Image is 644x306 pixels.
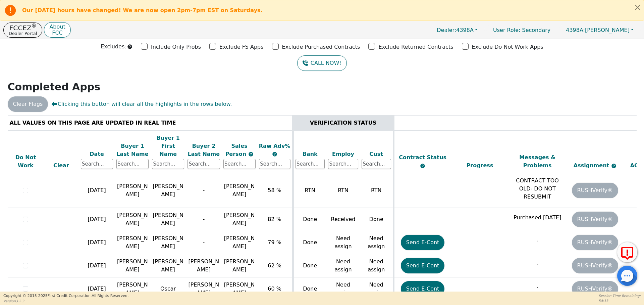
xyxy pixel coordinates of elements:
button: Close alert [632,0,644,14]
div: Cust [362,150,391,158]
td: [PERSON_NAME] [115,254,150,277]
td: [PERSON_NAME] [115,173,150,208]
button: Send E-Cont [401,235,445,250]
td: [PERSON_NAME] [115,208,150,231]
input: Search... [116,159,149,169]
td: [PERSON_NAME] [115,231,150,254]
p: About [49,24,65,30]
span: Dealer: [437,27,456,33]
button: Dealer:4398A [430,25,485,35]
p: Exclude Do Not Work Apps [472,43,543,51]
td: [DATE] [79,173,115,208]
td: Need assign [326,254,360,277]
strong: Completed Apps [8,81,101,93]
td: - [186,173,221,208]
td: [DATE] [79,254,115,277]
input: Search... [152,159,184,169]
td: [DATE] [79,208,115,231]
span: All Rights Reserved. [92,294,128,298]
td: Done [293,231,326,254]
input: Search... [259,159,290,169]
p: FCC [49,30,65,36]
span: 4398A: [566,27,585,33]
p: FCCEZ [9,25,37,31]
input: Search... [296,159,325,169]
td: [PERSON_NAME] [150,208,186,231]
td: RTN [360,173,393,208]
button: 4398A:[PERSON_NAME] [559,25,641,35]
input: Search... [81,159,113,169]
p: 54:13 [599,298,641,303]
td: [DATE] [79,277,115,301]
span: Sales Person [225,143,248,157]
p: Exclude FS Apps [219,43,264,51]
span: Contract Status [399,154,446,161]
td: [PERSON_NAME] [115,277,150,301]
span: User Role : [493,27,520,33]
td: RTN [293,173,326,208]
input: Search... [362,159,391,169]
td: Received [326,208,360,231]
td: Need assign [360,254,393,277]
input: Search... [223,159,256,169]
span: 62 % [268,262,281,269]
p: Copyright © 2015- 2025 First Credit Corporation. [3,293,128,299]
b: Our [DATE] hours have changed! We are now open 2pm-7pm EST on Saturdays. [22,7,263,13]
td: [PERSON_NAME] [150,231,186,254]
p: Dealer Portal [9,31,37,36]
td: [PERSON_NAME] [150,254,186,277]
div: Date [81,150,113,158]
sup: ® [32,23,37,29]
p: Session Time Remaining: [599,293,641,298]
span: 79 % [268,239,281,246]
p: CONTRACT TOO OLD- DO NOT RESUBMIT [510,177,565,201]
p: - [510,283,565,291]
button: FCCEZ®Dealer Portal [3,23,42,38]
span: 60 % [268,286,281,292]
div: Progress [453,162,507,170]
span: Raw Adv% [259,143,290,149]
div: Buyer 1 Last Name [116,142,149,158]
p: Include Only Probs [151,43,201,51]
input: Search... [328,159,358,169]
div: Employ [328,150,358,158]
span: [PERSON_NAME] [224,183,255,198]
p: Exclude Purchased Contracts [282,43,360,51]
div: Do Not Work [10,154,42,170]
span: [PERSON_NAME] [224,258,255,273]
td: [PERSON_NAME] [186,277,221,301]
td: - [186,208,221,231]
button: Send E-Cont [401,258,445,273]
div: Bank [296,150,325,158]
p: Excludes: [101,43,126,51]
span: Clicking this button will clear all the highlights in the rows below. [51,100,232,108]
td: Done [293,254,326,277]
p: Secondary [486,24,557,37]
td: [PERSON_NAME] [150,173,186,208]
td: Need assign [360,231,393,254]
td: RTN [326,173,360,208]
p: Purchased [DATE] [510,214,565,222]
span: 58 % [268,187,281,193]
p: - [510,237,565,245]
button: CALL NOW! [297,55,346,71]
span: [PERSON_NAME] [224,212,255,226]
td: Need assign [326,277,360,301]
p: Version 3.2.3 [3,299,128,304]
span: Assignment [574,162,611,169]
span: [PERSON_NAME] [566,27,630,33]
div: VERIFICATION STATUS [296,119,391,127]
div: ALL VALUES ON THIS PAGE ARE UPDATED IN REAL TIME [10,119,290,127]
span: 4398A [437,27,474,33]
p: Exclude Returned Contracts [378,43,453,51]
button: AboutFCC [44,22,70,38]
div: Buyer 1 First Name [152,134,184,158]
td: Done [293,208,326,231]
div: Messages & Problems [510,154,565,170]
span: [PERSON_NAME] [224,235,255,250]
button: Send E-Cont [401,281,445,297]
